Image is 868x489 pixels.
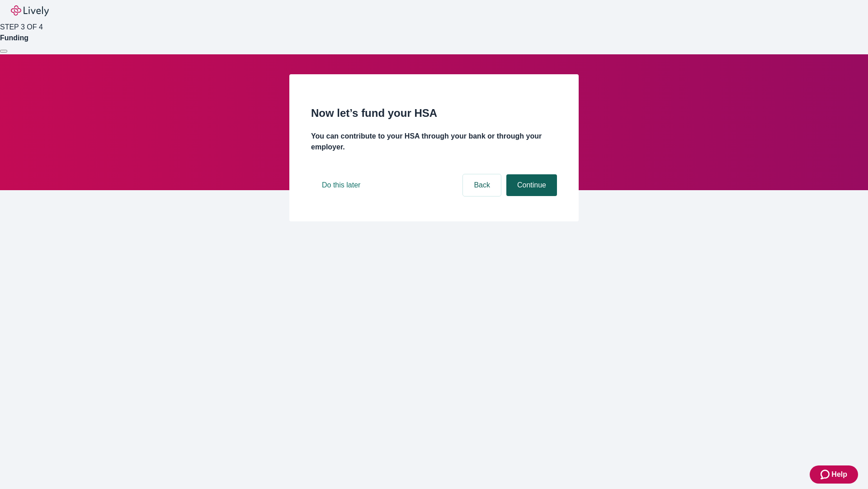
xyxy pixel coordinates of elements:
button: Continue [506,174,557,196]
img: Lively [11,5,49,16]
svg: Zendesk support icon [821,469,831,480]
h4: You can contribute to your HSA through your bank or through your employer. [311,131,557,153]
button: Zendesk support iconHelp [810,465,858,484]
button: Do this later [311,174,371,196]
h2: Now let’s fund your HSA [311,105,557,121]
button: Back [463,174,501,196]
span: Help [831,469,847,480]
